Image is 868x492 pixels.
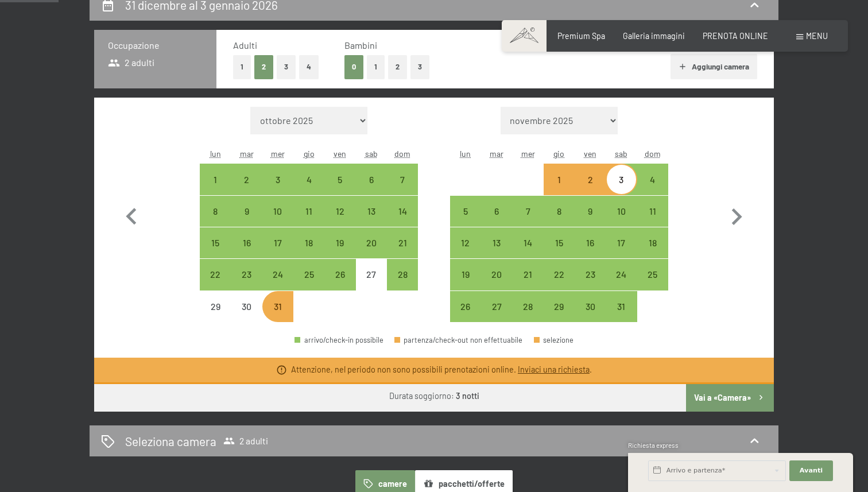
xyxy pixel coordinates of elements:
[575,227,606,258] div: Fri Jan 16 2026
[607,207,635,235] div: 10
[324,196,355,227] div: arrivo/check-in possibile
[584,149,596,158] abbr: venerdì
[482,302,511,331] div: 27
[512,227,543,258] div: arrivo/check-in possibile
[576,238,604,267] div: 16
[201,207,230,235] div: 8
[262,227,293,258] div: Wed Dec 17 2025
[800,466,823,475] span: Avanti
[299,55,319,79] button: 4
[545,270,573,299] div: 22
[387,164,418,195] div: arrivo/check-in possibile
[544,291,575,322] div: Thu Jan 29 2026
[544,259,575,290] div: Thu Jan 22 2026
[231,291,262,322] div: Tue Dec 30 2025
[277,55,296,79] button: 3
[262,259,293,290] div: Wed Dec 24 2025
[387,164,418,195] div: Sun Dec 07 2025
[262,196,293,227] div: arrivo/check-in possibile
[545,175,573,204] div: 1
[607,175,635,204] div: 3
[240,149,254,158] abbr: martedì
[365,149,378,158] abbr: sabato
[575,259,606,290] div: Fri Jan 23 2026
[223,435,268,447] span: 2 adulti
[637,259,668,290] div: Sun Jan 25 2026
[356,196,387,227] div: arrivo/check-in possibile
[325,207,354,235] div: 12
[387,196,418,227] div: Sun Dec 14 2025
[231,196,262,227] div: Tue Dec 09 2025
[201,302,230,331] div: 29
[450,196,481,227] div: arrivo/check-in possibile
[293,196,324,227] div: arrivo/check-in possibile
[232,302,261,331] div: 30
[293,164,324,195] div: Thu Dec 04 2025
[606,291,637,322] div: arrivo/check-in possibile
[388,175,417,204] div: 7
[201,270,230,299] div: 22
[231,259,262,290] div: arrivo/check-in possibile
[200,196,231,227] div: arrivo/check-in possibile
[200,196,231,227] div: Mon Dec 08 2025
[356,227,387,258] div: arrivo/check-in possibile
[628,441,679,449] span: Richiesta express
[201,238,230,267] div: 15
[210,149,221,158] abbr: lunedì
[481,227,512,258] div: arrivo/check-in possibile
[294,175,323,204] div: 4
[200,291,231,322] div: arrivo/check-in non effettuabile
[387,196,418,227] div: arrivo/check-in possibile
[456,391,479,401] b: 3 notti
[512,227,543,258] div: Wed Jan 14 2026
[356,227,387,258] div: Sat Dec 20 2025
[232,207,261,235] div: 9
[356,259,387,290] div: arrivo/check-in non effettuabile
[606,227,637,258] div: arrivo/check-in possibile
[545,302,573,331] div: 29
[513,270,542,299] div: 21
[254,55,273,79] button: 2
[806,31,828,41] span: Menu
[637,196,668,227] div: arrivo/check-in possibile
[271,149,285,158] abbr: mercoledì
[231,259,262,290] div: Tue Dec 23 2025
[606,164,637,195] div: arrivo/check-in possibile
[293,259,324,290] div: Thu Dec 25 2025
[387,259,418,290] div: arrivo/check-in possibile
[387,227,418,258] div: Sun Dec 21 2025
[637,164,668,195] div: Sun Jan 04 2026
[544,291,575,322] div: arrivo/check-in possibile
[201,175,230,204] div: 1
[394,336,523,344] div: partenza/check-out non effettuabile
[544,196,575,227] div: arrivo/check-in possibile
[557,31,605,41] span: Premium Spa
[294,207,323,235] div: 11
[575,164,606,195] div: Fri Jan 02 2026
[231,196,262,227] div: arrivo/check-in possibile
[232,238,261,267] div: 16
[263,302,292,331] div: 31
[293,227,324,258] div: Thu Dec 18 2025
[606,196,637,227] div: arrivo/check-in possibile
[544,164,575,195] div: Thu Jan 01 2026
[387,259,418,290] div: Sun Dec 28 2025
[450,259,481,290] div: arrivo/check-in possibile
[291,364,592,375] div: Attenzione, nel periodo non sono possibili prenotazioni online. .
[324,227,355,258] div: arrivo/check-in possibile
[324,259,355,290] div: arrivo/check-in possibile
[367,55,385,79] button: 1
[512,291,543,322] div: arrivo/check-in possibile
[703,31,768,41] a: PRENOTA ONLINE
[575,227,606,258] div: arrivo/check-in possibile
[637,196,668,227] div: Sun Jan 11 2026
[344,55,363,79] button: 0
[606,259,637,290] div: Sat Jan 24 2026
[575,164,606,195] div: arrivo/check-in possibile
[720,107,753,323] button: Mese successivo
[481,196,512,227] div: Tue Jan 06 2026
[388,207,417,235] div: 14
[789,460,833,481] button: Avanti
[623,31,685,41] span: Galleria immagini
[357,175,386,204] div: 6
